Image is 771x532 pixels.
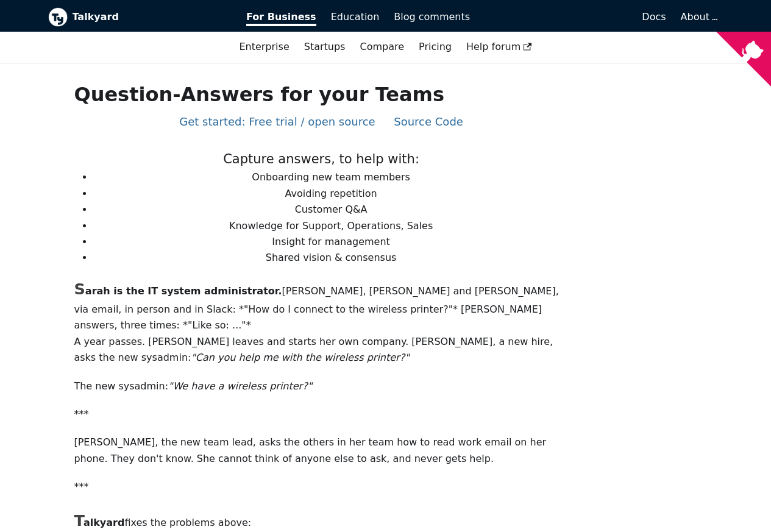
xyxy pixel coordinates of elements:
[74,280,85,298] span: S
[73,9,230,25] b: Talkyard
[48,7,68,27] img: Talkyard logo
[642,11,666,23] span: Docs
[48,7,230,27] a: Talkyard logoTalkyard
[331,11,380,23] span: Education
[360,41,404,52] a: Compare
[179,115,375,128] a: Get started: Free trial / open source
[74,334,568,366] p: A year passes. [PERSON_NAME] leaves and starts her own company. [PERSON_NAME], a new hire, asks t...
[239,7,324,27] a: For Business
[74,149,568,170] p: Capture answers, to help with:
[74,511,83,530] span: T
[74,517,124,528] b: alkyard
[246,11,316,26] span: For Business
[74,378,568,394] p: The new sysadmin:
[394,115,463,128] a: Source Code
[324,7,387,27] a: Education
[394,11,470,23] span: Blog comments
[477,7,673,27] a: Docs
[93,234,568,250] li: Insight for management
[93,250,568,266] li: Shared vision & consensus
[93,202,568,218] li: Customer Q&A
[681,11,716,23] a: About
[74,82,568,107] h1: Question-Answers for your Teams
[386,7,477,27] a: Blog comments
[74,434,568,467] p: [PERSON_NAME], the new team lead, asks the others in her team how to read work email on her phone...
[93,218,568,234] li: Knowledge for Support, Operations, Sales
[168,380,312,392] em: "We have a wireless printer?"
[191,352,409,363] em: "Can you help me with the wireless printer?"
[297,37,353,57] a: Startups
[459,37,539,57] a: Help forum
[232,37,296,57] a: Enterprise
[93,186,568,202] li: Avoiding repetition
[466,41,532,52] span: Help forum
[411,37,459,57] a: Pricing
[93,169,568,185] li: Onboarding new team members
[74,285,282,297] b: arah is the IT system administrator.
